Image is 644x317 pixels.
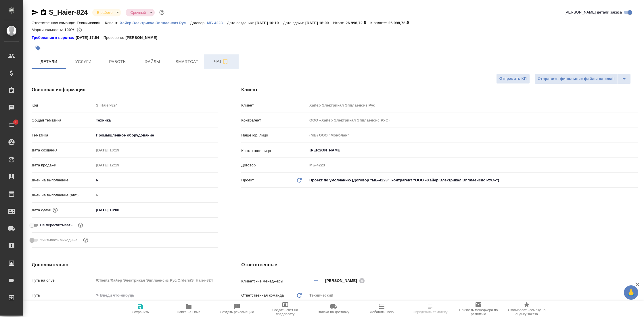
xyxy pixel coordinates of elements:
button: Скопировать ссылку [40,9,47,16]
svg: Подписаться [222,58,229,65]
a: S_Haier-824 [49,8,88,16]
button: Сохранить [116,301,164,317]
button: Включи, если не хочешь, чтобы указанная дата сдачи изменилась после переставления заказа в 'Подтв... [77,221,84,229]
div: Техника [94,115,218,125]
span: Добавить Todo [370,310,394,314]
input: Пустое поле [94,101,218,109]
a: МБ-4223 [207,20,227,25]
button: Призвать менеджера по развитию [454,301,503,317]
button: Добавить менеджера [309,274,323,288]
p: Наше юр. лицо [241,132,307,138]
button: Скопировать ссылку на оценку заказа [503,301,551,317]
p: Ответственная команда [241,293,284,298]
p: Дней на выполнение [32,177,94,183]
p: Контактное лицо [241,148,307,154]
span: Детали [35,58,63,65]
p: Контрагент [241,117,307,123]
button: Если добавить услуги и заполнить их объемом, то дата рассчитается автоматически [51,206,59,214]
p: 26 998,72 ₽ [388,21,413,25]
button: Срочный [129,10,147,15]
input: Пустое поле [307,161,638,169]
span: Скопировать ссылку на оценку заказа [506,308,547,316]
span: Папка на Drive [177,310,200,314]
input: Пустое поле [307,101,638,109]
div: Проект по умолчанию (Договор "МБ-4223", контрагент "ООО «Хайер Электрикал Эпплаенсис РУС»") [307,175,638,185]
span: Smartcat [173,58,201,65]
input: ✎ Введи что-нибудь [94,291,218,299]
span: Чат [208,58,235,65]
p: Общая тематика [32,117,94,123]
p: Итого: [333,21,346,25]
input: Пустое поле [94,276,218,284]
p: Клиент [241,102,307,108]
p: [DATE] 18:00 [305,21,333,25]
p: Договор: [190,21,207,25]
p: Хайер Электрикал Эпплаенсиз Рус [120,21,190,25]
div: В работе [92,9,121,16]
p: 26 998,72 ₽ [346,21,370,25]
button: Добавить Todo [358,301,406,317]
span: Файлы [139,58,166,65]
p: Путь на drive [32,278,94,283]
span: Не пересчитывать [40,222,72,228]
input: ✎ Введи что-нибудь [94,176,218,184]
h4: Ответственные [241,261,638,268]
a: Требования к верстке: [32,35,76,41]
button: Создать рекламацию [213,301,261,317]
span: [PERSON_NAME] детали заказа [565,10,622,15]
a: Хайер Электрикал Эпплаенсиз Рус [120,20,190,25]
h4: Дополнительно [32,261,218,268]
button: Отправить финальные файлы на email [534,74,618,84]
input: Пустое поле [94,161,144,169]
p: Тематика [32,132,94,138]
span: Отправить КП [499,75,527,82]
p: Маржинальность: [32,28,64,32]
span: Создать счет на предоплату [264,308,306,316]
button: 0.00 RUB; [76,26,83,34]
span: Работы [104,58,132,65]
span: Услуги [70,58,97,65]
button: Определить тематику [406,301,454,317]
button: Open [635,150,636,151]
div: Нажми, чтобы открыть папку с инструкцией [32,35,76,41]
button: Скопировать ссылку для ЯМессенджера [32,9,39,16]
p: Проект [241,177,254,183]
p: Дата продажи [32,162,94,168]
button: Выбери, если сб и вс нужно считать рабочими днями для выполнения заказа. [82,236,89,244]
div: Технический [307,291,638,300]
button: Добавить тэг [32,42,44,54]
span: Призвать менеджера по развитию [458,308,499,316]
div: В работе [126,9,154,16]
span: Заявка на доставку [318,310,349,314]
button: Папка на Drive [164,301,213,317]
p: [PERSON_NAME] [125,35,162,41]
span: Сохранить [132,310,149,314]
p: Договор [241,162,307,168]
span: Создать рекламацию [220,310,254,314]
div: Промышленное оборудование [94,130,218,140]
h4: Клиент [241,86,638,93]
button: Доп статусы указывают на важность/срочность заказа [158,9,166,16]
span: Определить тематику [413,310,447,314]
p: [DATE] 10:19 [255,21,283,25]
p: [DATE] 17:54 [76,35,103,41]
p: Клиент: [105,21,120,25]
h4: Основная информация [32,86,218,93]
a: 1 [1,118,22,132]
p: Путь [32,293,94,298]
span: Учитывать выходные [40,237,78,243]
p: Дата сдачи: [283,21,305,25]
input: Пустое поле [94,146,144,154]
p: Дата сдачи [32,207,51,213]
span: [PERSON_NAME] [325,278,361,284]
button: Отправить КП [496,74,530,84]
p: Код [32,102,94,108]
input: Пустое поле [307,131,638,139]
input: Пустое поле [307,116,638,124]
button: В работе [95,10,114,15]
button: Open [635,280,636,281]
p: Технический [77,21,105,25]
p: МБ-4223 [207,21,227,25]
p: К оплате: [370,21,388,25]
p: Ответственная команда: [32,21,77,25]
